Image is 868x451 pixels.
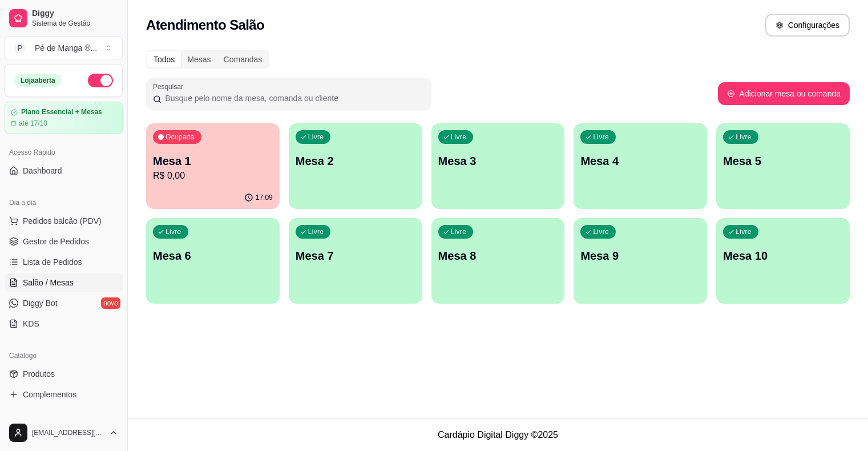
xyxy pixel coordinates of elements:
span: Complementos [23,389,76,400]
button: LivreMesa 10 [716,218,850,304]
span: Sistema de Gestão [32,19,118,28]
article: até 17/10 [19,119,47,128]
div: Mesas [181,51,217,67]
p: Ocupada [165,132,195,142]
span: Diggy [32,9,118,19]
a: Salão / Mesas [5,273,123,292]
span: KDS [23,318,39,329]
span: Gestor de Pedidos [23,236,89,247]
p: Livre [451,227,467,236]
input: Pesquisar [162,92,425,104]
p: Mesa 7 [296,248,415,264]
div: Catálogo [5,347,123,365]
div: Dia a dia [5,194,123,212]
p: 17:09 [256,193,273,202]
a: Plano Essencial + Mesasaté 17/10 [5,102,123,134]
p: Mesa 6 [153,248,273,264]
span: P [14,42,26,54]
button: LivreMesa 7 [289,218,422,304]
button: LivreMesa 9 [574,218,707,304]
p: Livre [308,227,324,236]
p: Mesa 10 [723,248,843,264]
a: Lista de Pedidos [5,253,123,271]
button: Adicionar mesa ou comanda [718,82,850,105]
p: Mesa 8 [438,248,558,264]
button: LivreMesa 8 [431,218,565,304]
a: Complementos [5,385,123,404]
button: LivreMesa 6 [146,218,280,304]
a: Gestor de Pedidos [5,232,123,251]
p: Livre [165,227,181,236]
span: Dashboard [23,165,62,176]
button: LivreMesa 3 [431,123,565,209]
a: Dashboard [5,162,123,180]
button: Pedidos balcão (PDV) [5,212,123,230]
button: LivreMesa 4 [574,123,707,209]
div: Acesso Rápido [5,143,123,162]
span: [EMAIL_ADDRESS][DOMAIN_NAME] [32,428,104,437]
a: Diggy Botnovo [5,294,123,312]
p: Livre [593,132,609,142]
p: R$ 0,00 [153,169,273,183]
p: Livre [451,132,467,142]
p: Mesa 4 [580,153,700,169]
div: Todos [147,51,181,67]
div: Pé de Manga ® ... [35,42,97,54]
span: Produtos [23,368,55,380]
a: Produtos [5,365,123,383]
span: Pedidos balcão (PDV) [23,215,102,227]
a: KDS [5,315,123,333]
button: LivreMesa 5 [716,123,850,209]
p: Livre [736,132,752,142]
span: Lista de Pedidos [23,256,82,268]
p: Mesa 3 [438,153,558,169]
p: Livre [308,132,324,142]
button: [EMAIL_ADDRESS][DOMAIN_NAME] [5,419,123,446]
p: Livre [593,227,609,236]
p: Livre [736,227,752,236]
span: Salão / Mesas [23,277,74,288]
button: OcupadaMesa 1R$ 0,0017:09 [146,123,280,209]
button: LivreMesa 2 [289,123,422,209]
article: Plano Essencial + Mesas [21,108,102,116]
button: Alterar Status [88,74,113,87]
button: Select a team [5,37,123,59]
h2: Atendimento Salão [146,16,264,34]
a: DiggySistema de Gestão [5,5,123,32]
p: Mesa 9 [580,248,700,264]
button: Configurações [765,14,850,37]
div: Loja aberta [14,74,62,87]
footer: Cardápio Digital Diggy © 2025 [128,418,868,451]
p: Mesa 1 [153,153,273,169]
div: Comandas [217,51,269,67]
p: Mesa 5 [723,153,843,169]
span: Diggy Bot [23,297,58,309]
label: Pesquisar [153,82,187,91]
p: Mesa 2 [296,153,415,169]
